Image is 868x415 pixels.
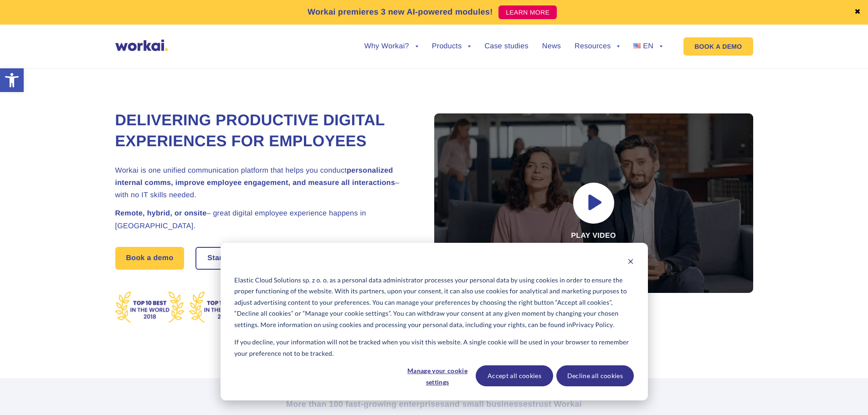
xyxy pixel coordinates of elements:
h2: Workai is one unified communication platform that helps you conduct – with no IT skills needed. [115,164,411,202]
p: Elastic Cloud Solutions sp. z o. o. as a personal data administrator processes your personal data... [234,275,633,331]
p: Workai premieres 3 new AI-powered modules! [308,6,493,18]
a: ✖ [854,9,861,16]
button: Accept all cookies [476,365,553,386]
a: Start free30-daytrial [196,248,294,269]
i: and small businesses [445,400,532,409]
a: Case studies [484,43,528,50]
a: News [542,43,561,50]
h2: – great digital employee experience happens in [GEOGRAPHIC_DATA]. [115,207,411,232]
a: Book a demo [115,247,185,270]
div: Cookie banner [221,243,648,400]
a: LEARN MORE [498,5,557,19]
a: Why Workai? [364,43,418,50]
h2: More than 100 fast-growing enterprises trust Workai [181,399,687,410]
a: Privacy Policy [572,319,613,331]
button: Manage your cookie settings [402,365,473,386]
button: Dismiss cookie banner [627,257,634,268]
p: If you decline, your information will not be tracked when you visit this website. A single cookie... [234,337,633,359]
strong: Remote, hybrid, or onsite [115,210,207,217]
a: Resources [575,43,620,50]
h1: Delivering Productive Digital Experiences for Employees [115,110,411,152]
button: Decline all cookies [556,365,634,386]
div: Play video [434,113,753,293]
span: EN [643,42,653,50]
a: Products [432,43,471,50]
a: BOOK A DEMO [683,37,753,56]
